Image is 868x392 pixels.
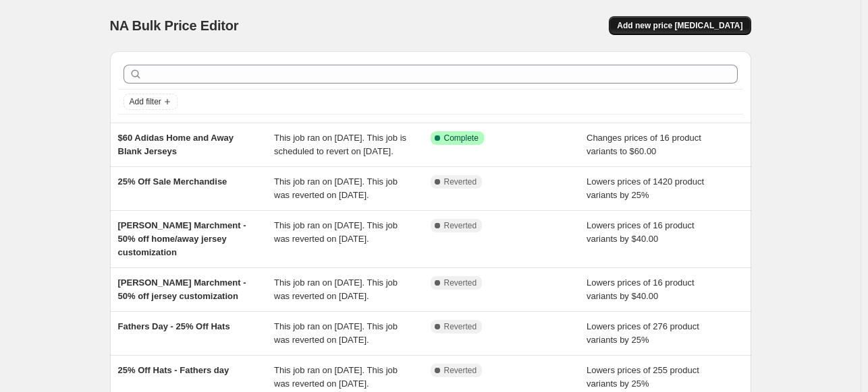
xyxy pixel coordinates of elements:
[118,220,246,257] span: [PERSON_NAME] Marchment - 50% off home/away jersey customization
[587,277,695,301] span: Lowers prices of 16 product variants by $40.00
[118,176,227,187] span: 25% Off Sale Merchandise
[274,133,406,156] span: This job ran on [DATE]. This job is scheduled to revert on [DATE].
[274,365,398,389] span: This job ran on [DATE]. This job was reverted on [DATE].
[444,176,477,187] span: Reverted
[118,277,246,301] span: [PERSON_NAME] Marchment - 50% off jersey customization
[444,133,479,143] span: Complete
[274,277,398,301] span: This job ran on [DATE]. This job was reverted on [DATE].
[609,16,751,35] button: Add new price [MEDICAL_DATA]
[274,220,398,244] span: This job ran on [DATE]. This job was reverted on [DATE].
[274,176,398,200] span: This job ran on [DATE]. This job was reverted on [DATE].
[587,220,695,244] span: Lowers prices of 16 product variants by $40.00
[587,176,704,200] span: Lowers prices of 1420 product variants by 25%
[444,321,477,332] span: Reverted
[124,94,178,110] button: Add filter
[444,277,477,288] span: Reverted
[118,321,230,331] span: Fathers Day - 25% Off Hats
[444,365,477,376] span: Reverted
[130,96,161,107] span: Add filter
[444,220,477,231] span: Reverted
[617,20,742,31] span: Add new price [MEDICAL_DATA]
[587,133,701,156] span: Changes prices of 16 product variants to $60.00
[587,365,699,389] span: Lowers prices of 255 product variants by 25%
[118,133,234,156] span: $60 Adidas Home and Away Blank Jerseys
[110,18,239,33] span: NA Bulk Price Editor
[274,321,398,345] span: This job ran on [DATE]. This job was reverted on [DATE].
[587,321,699,345] span: Lowers prices of 276 product variants by 25%
[118,365,229,375] span: 25% Off Hats - Fathers day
